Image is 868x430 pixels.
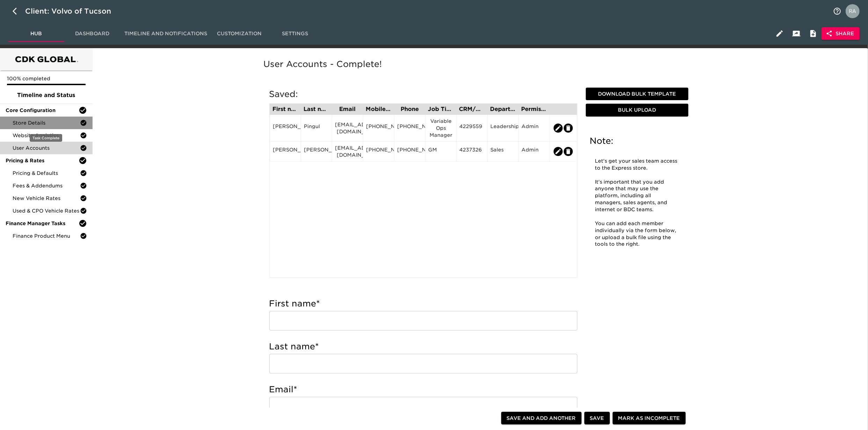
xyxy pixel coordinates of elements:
[6,91,87,99] span: Timeline and Status
[13,170,80,177] span: Pricing & Defaults
[335,121,360,135] div: [EMAIL_ADDRESS][DOMAIN_NAME]
[584,412,610,425] button: Save
[490,106,516,112] div: Department
[788,25,805,42] button: Client View
[335,106,360,112] div: Email
[264,59,694,70] h5: User Accounts - Complete!
[618,414,680,423] span: Mark as Incomplete
[507,414,576,423] span: Save and Add Another
[397,146,422,157] div: [PHONE_NUMBER]
[501,412,582,425] button: Save and Add Another
[124,29,207,38] span: Timeline and Notifications
[613,412,686,425] button: Mark as Incomplete
[366,146,391,157] div: [PHONE_NUMBER]
[269,341,577,352] h5: Last name
[271,29,319,38] span: Settings
[269,89,577,100] h5: Saved:
[805,25,822,42] button: Internal Notes and Comments
[6,157,79,164] span: Pricing & Rates
[846,4,860,18] img: Profile
[304,123,329,133] div: Pingul
[586,104,688,117] button: Bulk Upload
[490,123,516,133] div: Leadership
[590,135,684,147] h5: Note:
[13,232,80,239] span: Finance Product Menu
[6,107,79,114] span: Core Configuration
[595,220,679,248] p: You can add each member individually via the form below, or upload a bulk file using the tools to...
[273,146,298,157] div: [PERSON_NAME]
[25,6,121,17] div: Client: Volvo of Tucson
[366,106,391,112] div: Mobile Phone
[13,182,80,189] span: Fees & Addendums
[829,3,846,20] button: notifications
[13,119,80,126] span: Store Details
[304,106,329,112] div: Last name
[397,123,422,133] div: [PHONE_NUMBER]
[13,195,80,202] span: New Vehicle Rates
[428,118,453,139] div: Variable Ops Manager
[459,123,484,133] div: 4229559
[595,158,679,172] p: Let's get your sales team access to the Express store.
[335,144,360,158] div: [EMAIL_ADDRESS][DOMAIN_NAME]
[521,106,547,112] div: Permission Set
[272,106,298,112] div: First name
[554,147,563,156] button: edit
[590,414,604,423] span: Save
[595,179,679,213] p: It's important that you add anyone that may use the platform, including all managers, sales agent...
[827,29,854,38] span: Share
[68,29,116,38] span: Dashboard
[459,106,484,112] div: CRM/User ID
[459,146,484,157] div: 4237326
[13,132,80,139] span: Website Analytics
[304,146,329,157] div: [PERSON_NAME]
[564,147,573,156] button: edit
[13,144,80,151] span: User Accounts
[6,220,79,227] span: Finance Manager Tasks
[822,27,860,40] button: Share
[589,90,686,98] span: Download Bulk Template
[554,124,563,133] button: edit
[273,123,298,133] div: [PERSON_NAME]
[13,207,80,214] span: Used & CPO Vehicle Rates
[366,123,391,133] div: [PHONE_NUMBER]
[269,298,577,309] h5: First name
[397,106,422,112] div: Phone
[521,123,547,133] div: Admin
[269,384,577,395] h5: Email
[521,146,547,157] div: Admin
[13,29,60,38] span: Hub
[490,146,516,157] div: Sales
[771,25,788,42] button: Edit Hub
[589,106,686,114] span: Bulk Upload
[586,88,688,101] button: Download Bulk Template
[564,124,573,133] button: edit
[428,106,453,112] div: Job Title
[216,29,263,38] span: Customization
[7,75,86,82] p: 100% completed
[428,146,453,157] div: GM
